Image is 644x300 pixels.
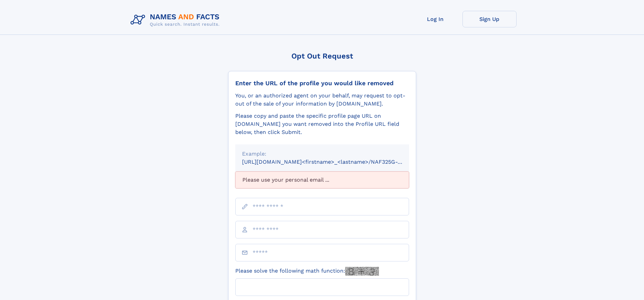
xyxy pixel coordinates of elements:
div: You, or an authorized agent on your behalf, may request to opt-out of the sale of your informatio... [235,92,409,108]
a: Sign Up [462,11,517,27]
div: Please use your personal email ... [235,171,409,188]
img: Logo Names and Facts [128,11,225,29]
div: Enter the URL of the profile you would like removed [235,79,409,87]
div: Please copy and paste the specific profile page URL on [DOMAIN_NAME] you want removed into the Pr... [235,112,409,136]
div: Opt Out Request [228,52,416,60]
div: Example: [242,150,402,158]
a: Log In [408,11,462,27]
small: [URL][DOMAIN_NAME]<firstname>_<lastname>/NAF325G-xxxxxxxx [242,159,422,165]
label: Please solve the following math function: [235,267,379,276]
